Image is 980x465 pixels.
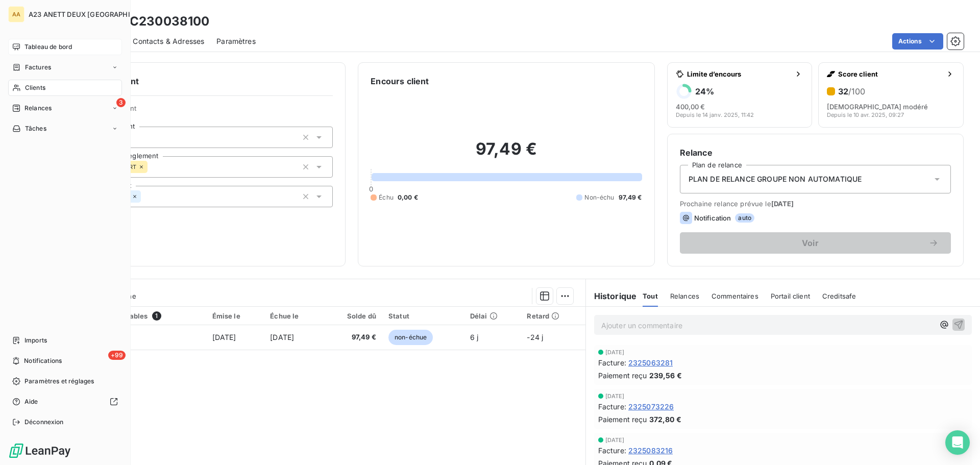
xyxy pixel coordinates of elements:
span: [DATE] [605,393,625,399]
img: Logo LeanPay [8,443,71,459]
span: Voir [692,239,928,247]
span: 239,56 € [649,370,682,381]
span: /100 [848,86,865,96]
h2: 97,49 € [371,139,642,169]
span: Paiement reçu [598,370,647,381]
span: Prochaine relance prévue le [680,200,951,208]
span: [DATE] [771,200,794,208]
span: 6 j [470,333,478,341]
span: Relances [670,292,699,300]
h6: 24 % [695,86,714,96]
span: Commentaires [712,292,758,300]
button: Voir [680,232,951,254]
h6: Encours client [371,75,429,87]
h3: AMF - C230038100 [90,12,209,31]
h6: Historique [586,290,637,302]
span: Facture : [598,445,626,456]
span: [DATE] [605,349,625,355]
div: Délai [470,312,515,320]
span: PLAN DE RELANCE GROUPE NON AUTOMATIQUE [689,174,862,184]
div: Échue le [270,312,316,320]
span: 400,00 € [676,103,705,111]
span: Aide [24,397,38,406]
span: [DATE] [212,333,236,341]
span: Factures [25,63,51,72]
a: Aide [8,394,122,410]
span: 2325083216 [628,445,673,456]
span: Notifications [24,356,62,365]
div: Statut [388,312,458,320]
div: Émise le [212,312,258,320]
span: [DATE] [270,333,294,341]
span: A23 ANETT DEUX [GEOGRAPHIC_DATA] [29,10,158,18]
span: 1 [152,311,161,321]
span: Depuis le 10 avr. 2025, 09:27 [827,112,904,118]
span: Notification [694,214,731,222]
span: 0,00 € [398,193,418,202]
div: Retard [527,312,579,320]
span: Score client [838,70,942,78]
span: 3 [116,98,126,107]
span: Tâches [25,124,46,133]
button: Actions [892,33,943,50]
span: [DATE] [605,437,625,443]
span: Tout [643,292,658,300]
span: Propriétés Client [82,104,333,118]
div: Open Intercom Messenger [945,430,970,455]
span: Non-échu [584,193,614,202]
span: Paramètres et réglages [24,377,94,386]
span: auto [735,213,754,223]
span: Facture : [598,357,626,368]
button: Score client32/100[DEMOGRAPHIC_DATA] modéréDepuis le 10 avr. 2025, 09:27 [818,62,964,128]
span: -24 j [527,333,543,341]
span: 372,80 € [649,414,681,425]
span: Limite d’encours [687,70,791,78]
div: Pièces comptables [84,311,200,321]
span: Imports [24,336,47,345]
span: Échu [379,193,394,202]
span: [DEMOGRAPHIC_DATA] modéré [827,103,928,111]
div: Solde dû [329,312,376,320]
span: +99 [108,351,126,360]
h6: 32 [838,86,865,96]
span: 2325073226 [628,401,674,412]
h6: Relance [680,146,951,159]
span: Paramètres [216,36,256,46]
span: non-échue [388,330,433,345]
span: Creditsafe [822,292,856,300]
span: 97,49 € [329,332,376,342]
span: Contacts & Adresses [133,36,204,46]
span: 0 [369,185,373,193]
span: Facture : [598,401,626,412]
h6: Informations client [62,75,333,87]
span: Portail client [771,292,810,300]
span: Déconnexion [24,418,64,427]
input: Ajouter une valeur [148,162,156,172]
input: Ajouter une valeur [141,192,149,201]
span: Relances [24,104,52,113]
span: Paiement reçu [598,414,647,425]
div: AA [8,6,24,22]
span: Tableau de bord [24,42,72,52]
span: 2325063281 [628,357,673,368]
span: 97,49 € [619,193,642,202]
button: Limite d’encours24%400,00 €Depuis le 14 janv. 2025, 11:42 [667,62,813,128]
span: Clients [25,83,45,92]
